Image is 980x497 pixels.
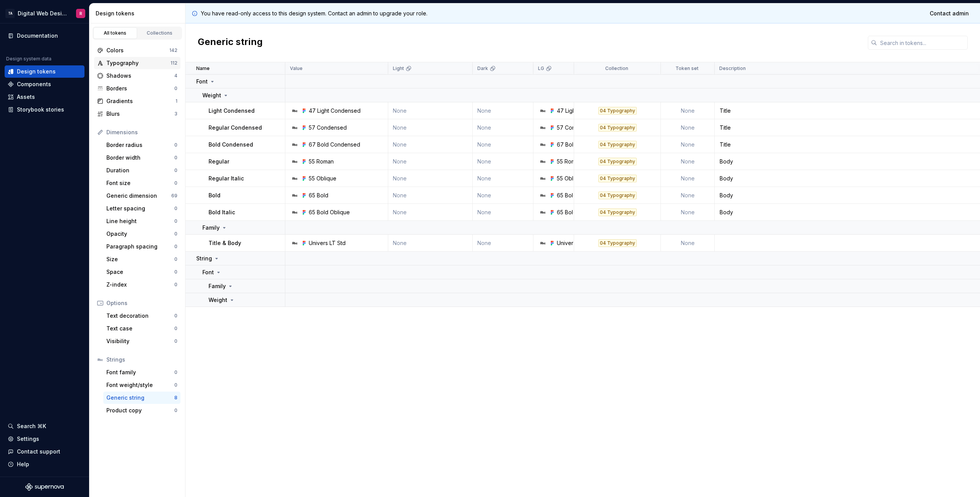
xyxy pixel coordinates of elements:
div: 65 Bold Oblique [309,208,350,216]
div: 04 Typography [598,239,637,247]
p: Font [202,269,214,276]
div: Letter spacing [106,205,174,212]
a: Paragraph spacing0 [103,240,180,253]
a: Colors142 [94,44,180,57]
button: TADigital Web DesignR [2,5,88,22]
div: 0 [174,231,177,237]
td: None [473,119,533,136]
div: Border radius [106,141,174,149]
p: Light Condensed [209,107,255,115]
div: 69 [171,193,177,199]
div: 0 [174,282,177,288]
td: None [473,136,533,153]
a: Visibility0 [103,335,180,347]
div: Size [106,255,174,263]
a: Product copy0 [103,404,180,417]
div: Documentation [17,32,58,40]
a: Line height0 [103,215,180,227]
button: Help [5,458,84,470]
a: Borders0 [94,82,180,95]
p: Collection [605,65,628,72]
div: Collections [141,30,179,36]
input: Search in tokens... [877,36,968,50]
a: Blurs3 [94,108,180,120]
a: Space0 [103,266,180,278]
p: Weight [209,296,227,304]
div: 0 [174,369,177,375]
td: None [661,136,715,153]
td: None [388,102,473,119]
a: Shadows4 [94,70,180,82]
div: Digital Web Design [18,10,67,17]
div: 65 Bold [309,192,328,199]
td: None [388,153,473,170]
div: 0 [174,269,177,275]
div: Univers LT Std [557,239,594,247]
div: 0 [174,382,177,388]
div: 65 Bold [557,192,576,199]
div: Options [106,299,177,307]
div: 04 Typography [598,192,637,199]
div: 57 Condensed [309,124,347,132]
p: Token set [675,65,699,72]
p: String [196,255,212,262]
div: 67 Bold Condensed [309,141,360,148]
div: 3 [174,111,177,117]
button: Search ⌘K [5,420,84,432]
div: Dimensions [106,128,177,136]
a: Text case0 [103,322,180,335]
td: None [388,119,473,136]
td: None [388,170,473,187]
div: Text decoration [106,312,174,320]
div: All tokens [96,30,134,36]
td: None [661,187,715,204]
p: Regular Condensed [209,124,262,132]
p: Family [209,282,226,290]
a: Letter spacing0 [103,202,180,215]
div: Typography [106,59,171,67]
div: 04 Typography [598,141,637,148]
div: Font weight/style [106,381,174,389]
div: Design tokens [17,68,56,75]
div: 0 [174,325,177,332]
div: Duration [106,167,174,174]
p: Bold Italic [209,208,235,216]
div: Paragraph spacing [106,243,174,250]
div: 0 [174,180,177,186]
td: None [473,187,533,204]
div: Text case [106,325,174,332]
a: Font family0 [103,366,180,379]
div: 47 Light Condensed [557,107,609,115]
td: None [661,153,715,170]
div: Settings [17,435,39,443]
div: 67 Bold Condensed [557,141,608,148]
div: 65 Bold Oblique [557,208,598,216]
div: 47 Light Condensed [309,107,361,115]
a: Z-index0 [103,279,180,291]
p: Weight [202,92,221,99]
a: Font size0 [103,177,180,189]
div: Visibility [106,337,174,345]
p: Description [719,65,746,72]
div: Border width [106,154,174,162]
div: 55 Roman [309,158,334,165]
div: 0 [174,142,177,148]
p: LG [538,65,544,72]
a: Border radius0 [103,139,180,151]
div: 04 Typography [598,107,637,115]
a: Settings [5,433,84,445]
div: 04 Typography [598,158,637,165]
p: Family [202,224,220,232]
div: Generic string [106,394,174,402]
p: Bold [209,192,220,199]
td: None [473,204,533,221]
div: 142 [169,47,177,53]
div: Search ⌘K [17,422,46,430]
p: Font [196,78,208,85]
div: 0 [174,218,177,224]
a: Documentation [5,30,84,42]
td: None [473,102,533,119]
p: Name [196,65,210,72]
p: Dark [477,65,488,72]
div: Storybook stories [17,106,64,113]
